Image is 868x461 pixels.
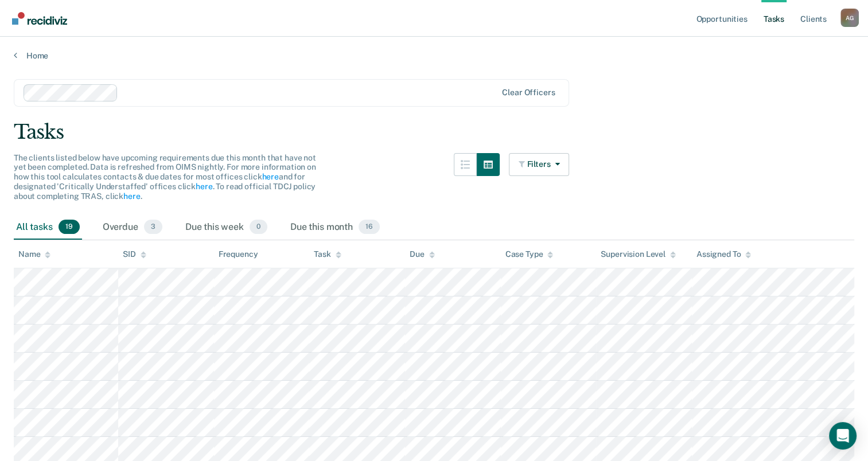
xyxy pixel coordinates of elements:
[505,249,554,259] div: Case Type
[183,215,270,240] div: Due this week0
[144,220,162,235] span: 3
[196,182,212,191] a: here
[840,9,859,27] button: Profile dropdown button
[14,153,316,201] span: The clients listed below have upcoming requirements due this month that have not yet been complet...
[219,249,258,259] div: Frequency
[123,249,146,259] div: SID
[100,215,165,240] div: Overdue3
[123,192,140,201] a: here
[359,220,380,235] span: 16
[12,12,67,25] img: Recidiviz
[829,422,857,450] div: Open Intercom Messenger
[509,153,570,176] button: Filters
[314,249,341,259] div: Task
[262,172,278,181] a: here
[288,215,382,240] div: Due this month16
[840,9,859,27] div: A G
[14,215,82,240] div: All tasks19
[14,50,854,61] a: Home
[696,249,751,259] div: Assigned To
[601,249,676,259] div: Supervision Level
[410,249,435,259] div: Due
[502,88,555,97] div: Clear officers
[14,120,854,144] div: Tasks
[18,249,50,259] div: Name
[250,220,267,235] span: 0
[59,220,80,235] span: 19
